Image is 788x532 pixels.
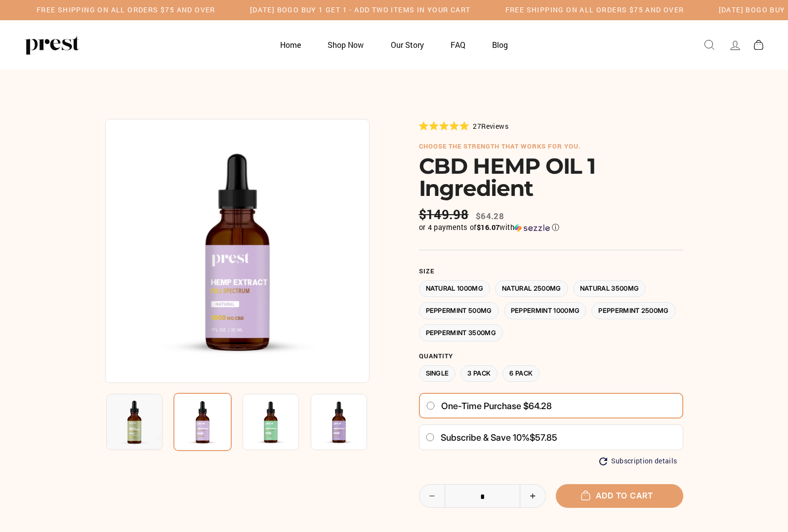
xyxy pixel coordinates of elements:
[586,491,653,500] span: Add to cart
[419,267,683,275] label: Size
[311,394,367,450] img: CBD HEMP OIL 1 Ingredient
[25,35,79,55] img: PREST ORGANICS
[419,365,456,382] label: Single
[419,485,546,508] input: quantity
[481,121,508,131] span: Reviews
[419,280,491,298] label: Natural 1000MG
[419,143,683,151] h6: choose the strength that works for you.
[520,485,545,507] button: Increase item quantity by one
[573,280,646,298] label: Natural 3500MG
[591,302,676,319] label: Peppermint 2500MG
[268,35,521,54] ul: Primary
[426,402,435,410] input: One-time purchase $64.28
[460,365,498,382] label: 3 Pack
[419,302,499,319] label: Peppermint 500MG
[250,6,471,14] h5: [DATE] BOGO BUY 1 GET 1 - ADD TWO ITEMS IN YOUR CART
[473,121,481,131] span: 27
[243,394,299,450] img: CBD HEMP OIL 1 Ingredient
[514,224,550,232] img: Sezzle
[315,35,376,54] a: Shop Now
[173,393,232,451] img: CBD HEMP OIL 1 Ingredient
[419,324,503,342] label: Peppermint 3500MG
[476,210,504,222] span: $64.28
[441,401,552,412] span: One-time purchase $64.28
[419,207,471,222] span: $149.98
[495,280,568,298] label: Natural 2500MG
[419,485,445,507] button: Reduce item quantity by one
[268,35,313,54] a: Home
[611,457,677,465] span: Subscription details
[477,223,499,232] span: $16.07
[505,6,684,14] h5: Free Shipping on all orders $75 and over
[556,484,683,507] button: Add to cart
[37,6,215,14] h5: Free Shipping on all orders $75 and over
[419,155,683,199] h1: CBD HEMP OIL 1 Ingredient
[504,302,587,319] label: Peppermint 1000MG
[502,365,539,382] label: 6 Pack
[438,35,478,54] a: FAQ
[425,433,435,441] input: Subscribe & save 10%$57.85
[105,119,370,383] img: CBD HEMP OIL 1 Ingredient
[599,457,677,465] button: Subscription details
[419,223,683,232] div: or 4 payments of with
[419,352,683,360] label: Quantity
[378,35,436,54] a: Our Story
[106,394,163,450] img: CBD HEMP OIL 1 Ingredient
[419,223,683,232] div: or 4 payments of$16.07withSezzle Click to learn more about Sezzle
[480,35,520,54] a: Blog
[530,432,557,443] span: $57.85
[441,432,530,443] span: Subscribe & save 10%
